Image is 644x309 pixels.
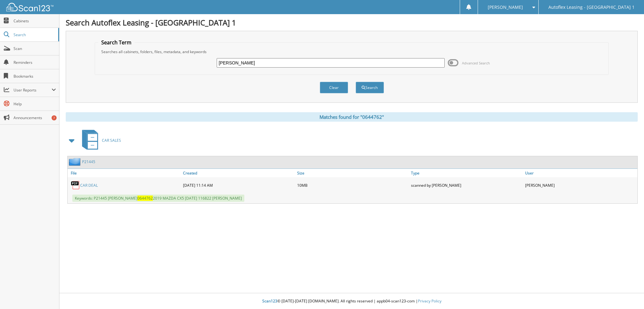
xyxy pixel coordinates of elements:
[14,115,56,120] span: Announcements
[80,183,98,188] a: CAR DEAL
[14,32,55,37] span: Search
[548,5,635,9] span: Autoflex Leasing - [GEOGRAPHIC_DATA] 1
[14,46,56,51] span: Scan
[524,179,637,191] div: [PERSON_NAME]
[356,82,384,93] button: Search
[418,298,441,304] a: Privacy Policy
[66,17,638,28] h1: Search Autoflex Leasing - [GEOGRAPHIC_DATA] 1
[14,60,56,65] span: Reminders
[71,180,80,190] img: PDF.png
[14,74,56,79] span: Bookmarks
[409,179,523,191] div: scanned by [PERSON_NAME]
[102,138,121,143] span: CAR SALES
[409,169,523,177] a: Type
[488,5,523,9] span: [PERSON_NAME]
[14,101,56,107] span: Help
[181,169,295,177] a: Created
[98,49,605,54] div: Searches all cabinets, folders, files, metadata, and keywords
[320,82,348,93] button: Clear
[262,298,277,304] span: Scan123
[78,128,121,153] a: CAR SALES
[68,169,181,177] a: File
[52,115,57,120] div: 7
[137,196,153,201] span: 0644762
[59,294,644,309] div: © [DATE]-[DATE] [DOMAIN_NAME]. All rights reserved | appb04-scan123-com |
[82,159,95,164] a: P21445
[296,169,409,177] a: Size
[6,3,53,11] img: scan123-logo-white.svg
[14,87,52,93] span: User Reports
[98,39,135,46] legend: Search Term
[524,169,637,177] a: User
[181,179,295,191] div: [DATE] 11:14 AM
[462,61,490,65] span: Advanced Search
[72,195,244,202] span: Keywords: P21445 [PERSON_NAME] 2019 MAZDA CX5 [DATE] 116822 [PERSON_NAME]
[69,158,82,166] img: folder2.png
[14,18,56,24] span: Cabinets
[296,179,409,191] div: 10MB
[66,112,638,122] div: Matches found for "0644762"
